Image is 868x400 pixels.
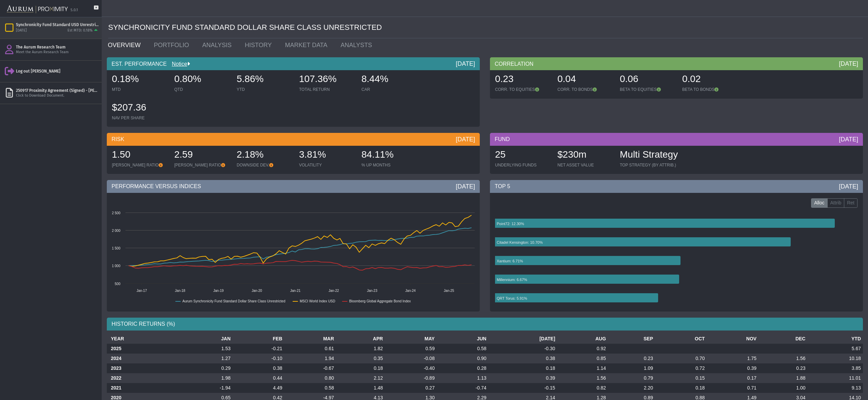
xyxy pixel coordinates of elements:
[284,363,336,373] td: -0.67
[299,73,355,87] div: 107.36%
[336,344,385,354] td: 1.82
[107,373,181,383] th: 2022
[488,363,557,373] td: 0.18
[655,334,707,344] th: OCT
[284,344,336,354] td: 0.61
[299,162,355,168] div: VOLATILITY
[108,17,863,38] div: SYNCHRONICITY FUND STANDARD DOLLAR SHARE CLASS UNRESTRICTED
[655,373,707,383] td: 0.15
[655,354,707,363] td: 0.70
[167,60,190,68] div: Notice
[16,93,99,98] div: Click to Download Document.
[67,28,93,33] div: Est MTD: 0.18%
[444,289,454,293] text: Jan-25
[107,363,181,373] th: 2023
[181,373,233,383] td: 1.98
[16,28,27,33] div: [DATE]
[361,162,417,168] div: % UP MONTHS
[367,289,377,293] text: Jan-23
[385,334,437,344] th: MAY
[490,133,863,146] div: FUND
[167,61,187,67] a: Notice
[112,162,167,168] div: [PERSON_NAME] RATIO
[299,148,355,162] div: 3.81%
[557,363,608,373] td: 1.14
[16,50,99,55] div: Meet the Aurum Research Team
[488,354,557,363] td: 0.38
[175,289,185,293] text: Jan-18
[182,299,285,303] text: Aurum Synchronicity Fund Standard Dollar Share Class Unrestricted
[284,373,336,383] td: 0.80
[620,73,675,87] div: 0.06
[682,73,738,87] div: 0.02
[103,38,149,52] a: OVERVIEW
[137,289,147,293] text: Jan-17
[284,334,336,344] th: MAR
[385,363,437,373] td: -0.40
[437,363,489,373] td: 0.28
[280,38,335,52] a: MARKET DATA
[497,296,527,300] text: QRT Torus: 5.91%
[174,148,230,162] div: 2.59
[608,334,655,344] th: SEP
[112,74,139,84] span: 0.18%
[361,148,417,162] div: 84.11%
[233,383,284,393] td: 4.49
[181,363,233,373] td: 0.29
[335,38,380,52] a: ANALYSTS
[336,354,385,363] td: 0.35
[299,87,355,92] div: TOTAL RETURN
[557,73,613,87] div: 0.04
[456,60,475,68] div: [DATE]
[844,198,857,208] label: Ret
[495,74,514,84] span: 0.23
[237,73,292,87] div: 5.86%
[707,363,759,373] td: 0.39
[497,259,523,263] text: Xantium: 6.71%
[495,87,551,92] div: CORR. TO EQUITIES
[497,278,527,282] text: Millennium: 6.67%
[240,38,280,52] a: HISTORY
[495,162,551,168] div: UNDERLYING FUNDS
[233,373,284,383] td: 0.44
[233,334,284,344] th: FEB
[437,373,489,383] td: 1.13
[112,229,120,233] text: 2 000
[807,354,863,363] td: 10.18
[71,8,78,13] div: 5.0.1
[557,383,608,393] td: 0.82
[16,88,99,93] div: 250917 Proximity Agreement (Signed) - [PERSON_NAME].pdf
[233,363,284,373] td: 0.38
[557,344,608,354] td: 0.92
[112,87,167,92] div: MTD
[557,87,613,92] div: CORR. TO BONDS
[807,363,863,373] td: 3.85
[811,198,827,208] label: Alloc
[115,282,120,286] text: 500
[620,162,678,168] div: TOP STRATEGY (BY ATTRIB.)
[237,148,292,162] div: 2.18%
[437,383,489,393] td: -0.74
[336,334,385,344] th: APR
[284,383,336,393] td: 0.58
[181,383,233,393] td: -1.94
[16,22,99,27] div: Synchronicity Fund Standard USD Unrestricted
[385,344,437,354] td: 0.59
[758,373,807,383] td: 1.88
[839,135,858,143] div: [DATE]
[233,344,284,354] td: -0.21
[174,87,230,92] div: QTD
[490,57,863,70] div: CORRELATION
[758,354,807,363] td: 1.56
[284,354,336,363] td: 1.94
[16,44,99,50] div: The Aurum Research Team
[385,354,437,363] td: -0.08
[608,363,655,373] td: 1.09
[707,334,759,344] th: NOV
[758,363,807,373] td: 0.23
[655,363,707,373] td: 0.72
[336,383,385,393] td: 1.48
[620,87,675,92] div: BETA TO EQUITIES
[107,344,181,354] th: 2025
[16,68,99,74] div: Log out [PERSON_NAME]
